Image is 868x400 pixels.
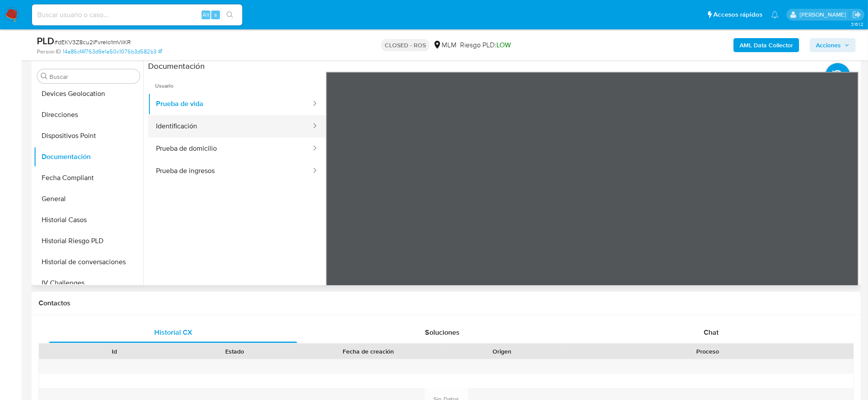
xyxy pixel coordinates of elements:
[448,347,556,356] div: Origen
[34,125,143,146] button: Dispositivos Point
[771,11,779,18] a: Notificaciones
[214,11,217,19] span: s
[34,251,143,273] button: Historial de conversaciones
[221,9,239,21] button: search-icon
[496,40,511,50] span: LOW
[34,273,143,294] button: IV Challenges
[800,11,849,19] p: cesar.gonzalez@mercadolibre.com.mx
[816,38,841,52] span: Acciones
[568,347,847,356] div: Proceso
[34,209,143,230] button: Historial Casos
[202,11,209,19] span: Alt
[34,104,143,125] button: Direcciones
[32,9,242,21] input: Buscar usuario o caso...
[810,38,856,52] button: Acciones
[34,146,143,167] button: Documentación
[381,39,429,51] p: CLOSED - ROS
[37,48,61,56] b: Person ID
[713,10,762,19] span: Accesos rápidos
[41,73,48,80] button: Buscar
[460,40,511,50] span: Riesgo PLD:
[34,167,143,188] button: Fecha Compliant
[181,347,288,356] div: Estado
[433,40,457,50] div: MLM
[63,48,162,56] a: 14a86cf4f763d9e1a50c1076b3d582b3
[60,347,168,356] div: Id
[733,38,799,52] button: AML Data Collector
[34,230,143,251] button: Historial Riesgo PLD
[740,38,793,52] b: AML Data Collector
[54,38,131,46] span: # dEKV3Z8cu2iFvrelo1mVilKR
[34,188,143,209] button: General
[50,73,136,81] input: Buscar
[851,21,864,28] span: 3.161.2
[704,327,719,337] span: Chat
[37,34,54,48] b: PLD
[852,10,861,19] a: Salir
[301,347,436,356] div: Fecha de creación
[425,327,460,337] span: Soluciones
[154,327,192,337] span: Historial CX
[39,299,854,308] h1: Contactos
[34,83,143,104] button: Devices Geolocation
